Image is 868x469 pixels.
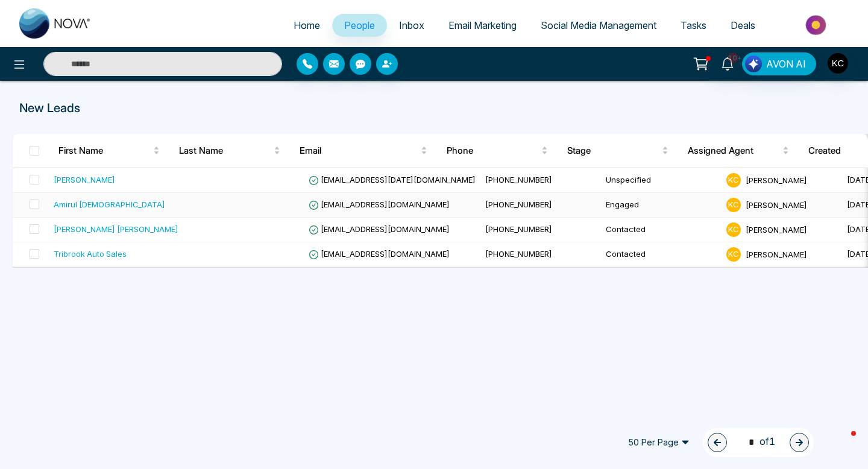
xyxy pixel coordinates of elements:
a: People [332,14,387,37]
th: Assigned Agent [678,134,799,168]
span: [PHONE_NUMBER] [485,200,552,209]
span: Social Media Management [541,19,656,31]
span: K C [726,247,741,262]
span: 50 Per Page [620,433,698,452]
a: Home [281,14,332,37]
td: Contacted [601,218,722,242]
span: [PERSON_NAME] [746,249,807,259]
th: Last Name [169,134,290,168]
td: Unspecified [601,168,722,193]
p: New Leads [19,99,567,117]
span: K C [726,173,741,187]
span: First Name [58,143,151,158]
div: Tribrook Auto Sales [54,248,127,260]
span: AVON AI [766,57,806,71]
th: Phone [437,134,558,168]
span: Assigned Agent [688,143,780,158]
span: 10+ [728,52,738,63]
div: [PERSON_NAME] [54,174,115,186]
span: [EMAIL_ADDRESS][DOMAIN_NAME] [309,224,450,234]
span: of 1 [741,434,775,450]
img: User Avatar [828,53,848,74]
span: Email Marketing [448,19,517,31]
a: Inbox [387,14,436,37]
span: Stage [567,143,659,158]
a: Social Media Management [529,14,668,37]
a: Tasks [668,14,719,37]
td: Engaged [601,193,722,218]
img: Nova CRM Logo [19,8,92,39]
span: [EMAIL_ADDRESS][DOMAIN_NAME] [309,249,450,259]
span: [PERSON_NAME] [746,224,807,234]
span: People [344,19,375,31]
span: Home [294,19,320,31]
span: Phone [447,143,539,158]
iframe: Intercom live chat [827,428,856,457]
span: Inbox [399,19,424,31]
img: Lead Flow [745,55,762,72]
span: Last Name [179,143,271,158]
span: [PERSON_NAME] [746,200,807,209]
div: Amirul [DEMOGRAPHIC_DATA] [54,198,165,210]
span: [PHONE_NUMBER] [485,175,552,184]
span: [EMAIL_ADDRESS][DOMAIN_NAME] [309,200,450,209]
a: 10+ [713,52,742,74]
span: K C [726,222,741,237]
span: [PERSON_NAME] [746,175,807,184]
th: First Name [49,134,169,168]
span: Deals [731,19,755,31]
span: K C [726,198,741,212]
div: [PERSON_NAME] [PERSON_NAME] [54,223,178,235]
span: [PHONE_NUMBER] [485,224,552,234]
span: Tasks [681,19,706,31]
span: [PHONE_NUMBER] [485,249,552,259]
a: Deals [719,14,767,37]
img: Market-place.gif [773,11,861,39]
th: Email [290,134,437,168]
a: Email Marketing [436,14,529,37]
button: AVON AI [742,52,816,75]
span: Email [300,143,418,158]
th: Stage [558,134,678,168]
td: Contacted [601,242,722,267]
span: [EMAIL_ADDRESS][DATE][DOMAIN_NAME] [309,175,476,184]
